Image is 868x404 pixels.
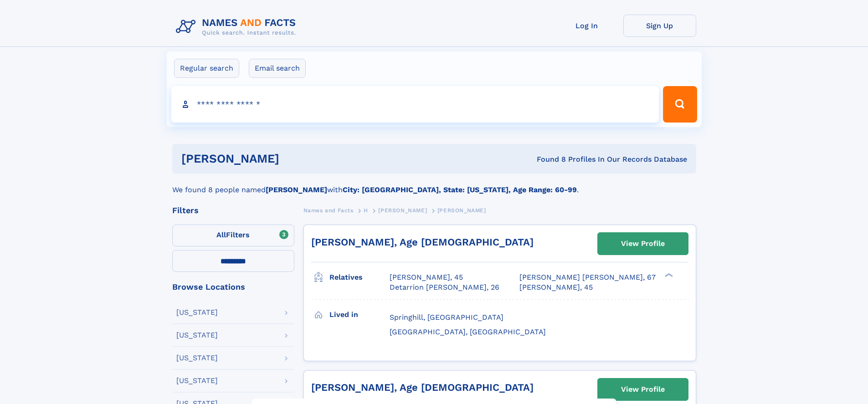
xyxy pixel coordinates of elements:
b: [PERSON_NAME] [266,185,327,194]
span: [PERSON_NAME] [437,207,486,214]
a: H [364,205,368,216]
span: All [216,230,226,239]
label: Regular search [174,59,239,78]
span: [PERSON_NAME] [378,207,427,214]
div: [US_STATE] [176,377,218,384]
a: Names and Facts [303,205,354,216]
a: [PERSON_NAME], 45 [390,272,463,282]
div: We found 8 people named with . [172,174,696,195]
div: [US_STATE] [176,354,218,362]
div: Browse Locations [172,283,294,291]
a: Sign Up [623,15,696,37]
div: View Profile [621,379,665,400]
a: [PERSON_NAME] [PERSON_NAME], 67 [519,272,656,282]
div: [US_STATE] [176,309,218,316]
div: Found 8 Profiles In Our Records Database [408,154,687,164]
a: [PERSON_NAME], Age [DEMOGRAPHIC_DATA] [311,382,534,393]
a: Detarrion [PERSON_NAME], 26 [390,282,499,292]
span: H [364,207,368,214]
div: View Profile [621,233,665,254]
input: search input [171,86,659,123]
a: View Profile [598,233,688,255]
b: City: [GEOGRAPHIC_DATA], State: [US_STATE], Age Range: 60-99 [343,185,577,194]
div: Filters [172,206,294,215]
h1: [PERSON_NAME] [181,153,408,164]
div: ❯ [663,272,673,278]
a: [PERSON_NAME] [378,205,427,216]
label: Email search [249,59,306,78]
img: Logo Names and Facts [172,15,303,39]
div: [US_STATE] [176,332,218,339]
h3: Lived in [329,307,390,322]
a: [PERSON_NAME], 45 [519,282,593,292]
h3: Relatives [329,270,390,285]
a: View Profile [598,378,688,400]
a: Log In [550,15,623,37]
a: [PERSON_NAME], Age [DEMOGRAPHIC_DATA] [311,236,534,248]
span: [GEOGRAPHIC_DATA], [GEOGRAPHIC_DATA] [390,327,546,336]
label: Filters [172,225,294,246]
button: Search Button [663,86,697,123]
span: Springhill, [GEOGRAPHIC_DATA] [390,313,503,322]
